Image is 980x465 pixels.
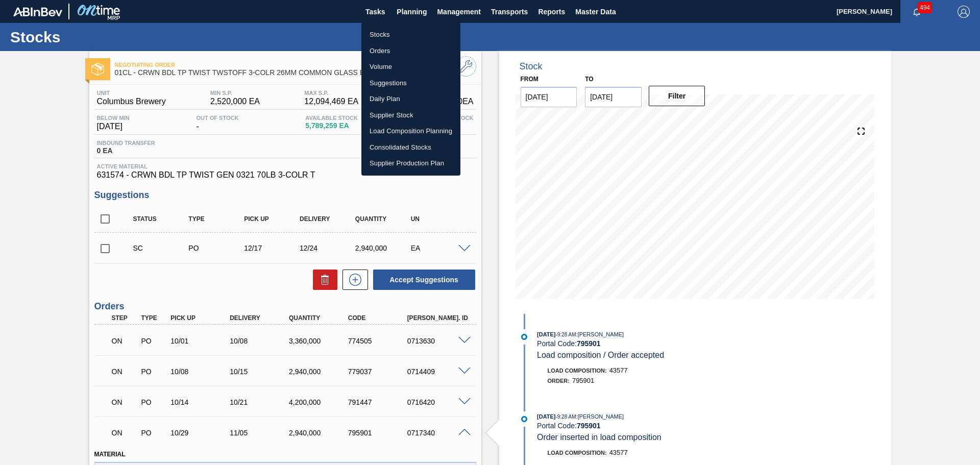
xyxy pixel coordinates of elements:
[361,59,460,75] a: Volume
[361,75,460,91] a: Suggestions
[361,27,460,43] a: Stocks
[361,43,460,59] a: Orders
[361,123,460,139] a: Load Composition Planning
[361,91,460,107] a: Daily Plan
[361,139,460,156] a: Consolidated Stocks
[361,155,460,172] a: Supplier Production Plan
[361,107,460,124] a: Supplier Stock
